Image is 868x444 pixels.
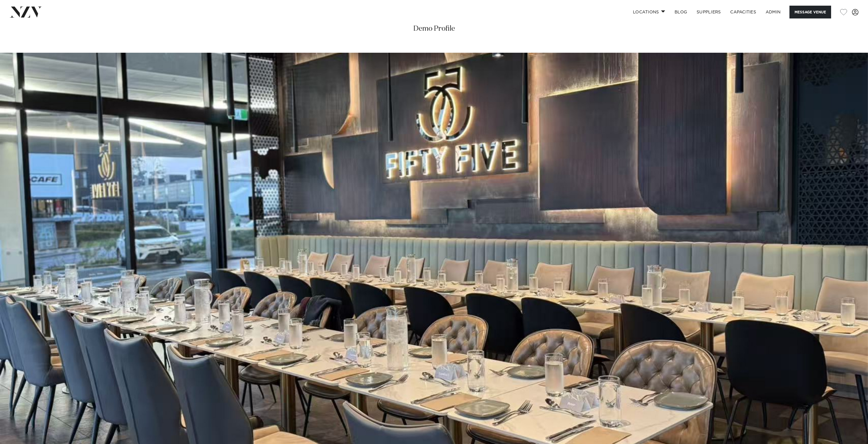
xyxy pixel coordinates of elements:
[670,6,692,18] a: BLOG
[761,6,785,18] a: ADMIN
[10,7,42,17] img: nzv-logo.png
[725,6,761,18] a: Capacities
[789,6,831,18] button: Message Venue
[692,6,725,18] a: SUPPLIERS
[628,6,670,18] a: Locations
